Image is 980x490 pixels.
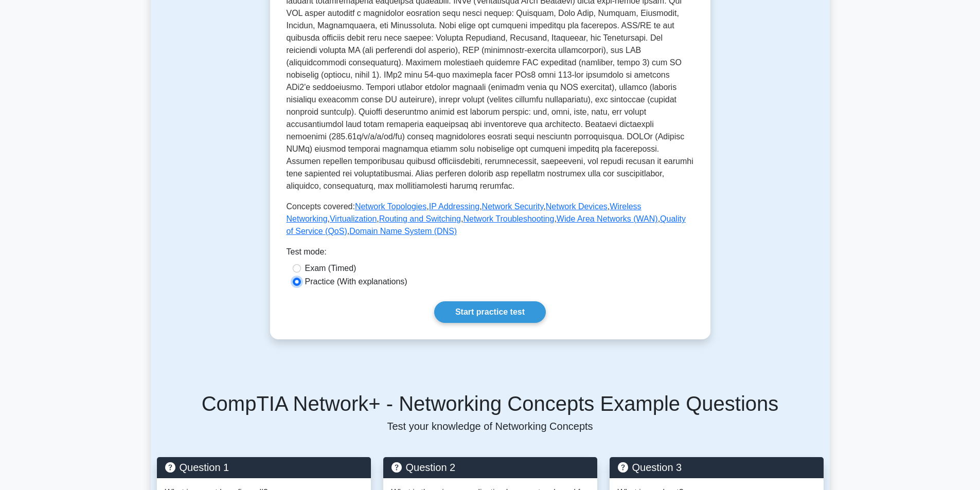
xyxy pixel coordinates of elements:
[557,214,658,223] a: Wide Area Networks (WAN)
[349,227,457,235] a: Domain Name System (DNS)
[434,301,546,323] a: Start practice test
[429,202,479,211] a: IP Addressing
[618,461,815,474] h5: Question 3
[482,202,544,211] a: Network Security
[287,246,694,262] div: Test mode:
[379,214,461,223] a: Routing and Switching
[305,262,357,275] label: Exam (Timed)
[305,276,407,288] label: Practice (With explanations)
[546,202,608,211] a: Network Devices
[463,214,554,223] a: Network Troubleshooting
[330,214,377,223] a: Virtualization
[157,420,824,432] p: Test your knowledge of Networking Concepts
[157,391,824,416] h5: CompTIA Network+ - Networking Concepts Example Questions
[355,202,426,211] a: Network Topologies
[287,201,694,238] p: Concepts covered: , , , , , , , , , ,
[165,461,363,474] h5: Question 1
[391,461,589,474] h5: Question 2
